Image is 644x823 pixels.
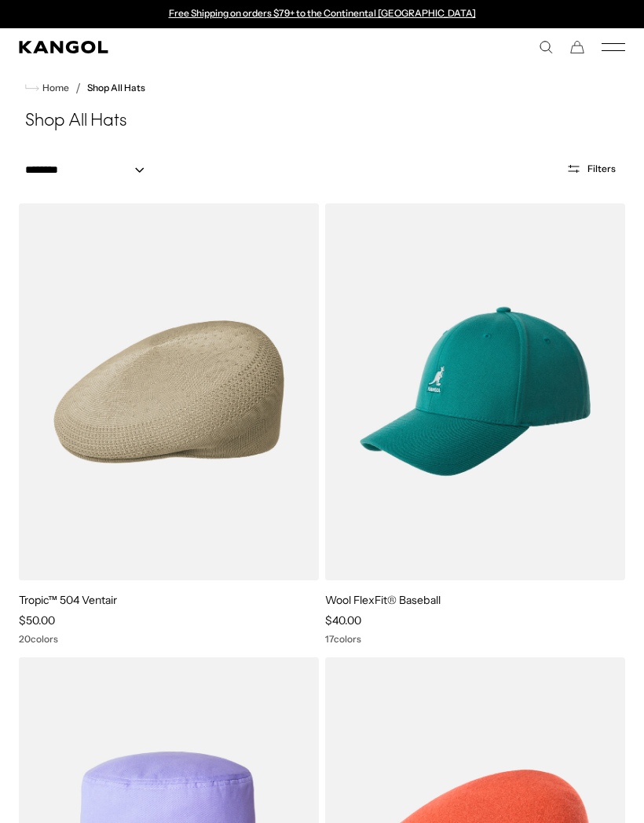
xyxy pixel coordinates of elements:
[557,162,625,176] button: Open filters
[19,41,322,53] a: Kangol
[539,40,553,54] summary: Search here
[160,8,484,20] div: 1 of 2
[325,203,625,580] img: Wool FlexFit® Baseball
[19,613,55,627] span: $50.00
[587,163,616,174] span: Filters
[19,593,118,607] a: Tropic™ 504 Ventair
[570,40,584,54] button: Cart
[39,82,69,93] span: Home
[25,81,69,95] a: Home
[87,82,145,93] a: Shop All Hats
[169,7,476,19] a: Free Shipping on orders $79+ to the Continental [GEOGRAPHIC_DATA]
[160,8,484,20] slideshow-component: Announcement bar
[325,634,625,645] div: 17 colors
[19,203,319,580] img: Tropic™ 504 Ventair
[19,634,319,645] div: 20 colors
[69,79,81,97] li: /
[160,8,484,20] div: Announcement
[19,110,625,134] h1: Shop All Hats
[325,593,441,607] a: Wool FlexFit® Baseball
[19,162,160,178] select: Sort by: Featured
[602,40,625,54] button: Mobile Menu
[325,613,361,627] span: $40.00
